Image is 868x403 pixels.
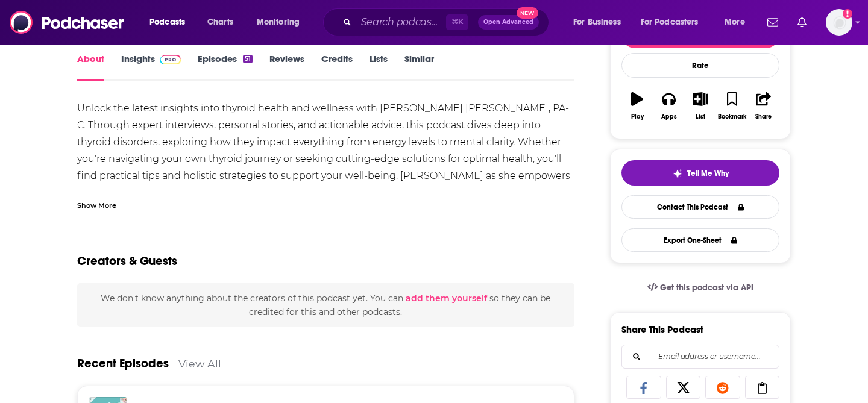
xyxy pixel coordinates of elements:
span: For Podcasters [641,14,699,31]
img: User Profile [826,9,852,36]
img: Podchaser Pro [160,55,181,64]
button: Share [748,84,779,128]
a: Contact This Podcast [621,195,779,219]
a: Show notifications dropdown [793,12,811,33]
button: Export One-Sheet [621,228,779,252]
a: Show notifications dropdown [763,12,783,33]
button: Apps [653,84,684,128]
span: Monitoring [257,14,300,31]
div: Bookmark [718,113,746,120]
button: open menu [633,13,716,32]
span: For Business [573,14,621,31]
span: Tell Me Why [687,169,729,178]
a: InsightsPodchaser Pro [121,53,181,81]
a: Copy Link [745,376,780,399]
button: open menu [141,13,201,32]
button: open menu [248,13,315,32]
div: Search podcasts, credits, & more... [335,8,561,36]
div: Share [755,113,772,120]
a: Share on X/Twitter [666,376,701,399]
div: Search followers [621,345,779,369]
span: Podcasts [149,14,185,31]
span: More [725,14,745,31]
div: Rate [621,53,779,78]
button: Play [621,84,653,128]
span: Logged in as AutumnKatie [826,9,852,36]
div: List [696,113,705,120]
button: add them yourself [406,293,487,303]
button: tell me why sparkleTell Me Why [621,160,779,186]
button: Show profile menu [826,9,852,36]
div: Apps [661,113,677,120]
a: Charts [200,13,241,32]
button: open menu [716,13,760,32]
span: Charts [207,14,233,31]
a: Reviews [269,53,304,81]
img: tell me why sparkle [673,169,682,178]
button: open menu [565,13,636,32]
button: Open AdvancedNew [478,15,539,30]
a: View All [178,357,221,370]
input: Search podcasts, credits, & more... [356,13,446,32]
a: Lists [370,53,388,81]
a: About [77,53,104,81]
a: Episodes51 [198,53,253,81]
a: Share on Reddit [705,376,740,399]
div: Play [631,113,644,120]
div: Unlock the latest insights into thyroid health and wellness with [PERSON_NAME] [PERSON_NAME], PA-... [77,100,574,201]
button: Bookmark [716,84,747,128]
span: New [517,7,538,19]
h3: Share This Podcast [621,323,703,335]
span: We don't know anything about the creators of this podcast yet . You can so they can be credited f... [101,293,550,317]
a: Recent Episodes [77,356,169,371]
span: Open Advanced [483,19,533,25]
svg: Add a profile image [843,9,852,19]
h2: Creators & Guests [77,254,177,269]
span: ⌘ K [446,14,468,30]
a: Share on Facebook [626,376,661,399]
button: List [685,84,716,128]
div: 51 [243,55,253,63]
input: Email address or username... [632,345,769,368]
img: Podchaser - Follow, Share and Rate Podcasts [10,11,125,34]
span: Get this podcast via API [660,283,753,293]
a: Credits [321,53,353,81]
a: Get this podcast via API [638,273,763,302]
a: Similar [404,53,434,81]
